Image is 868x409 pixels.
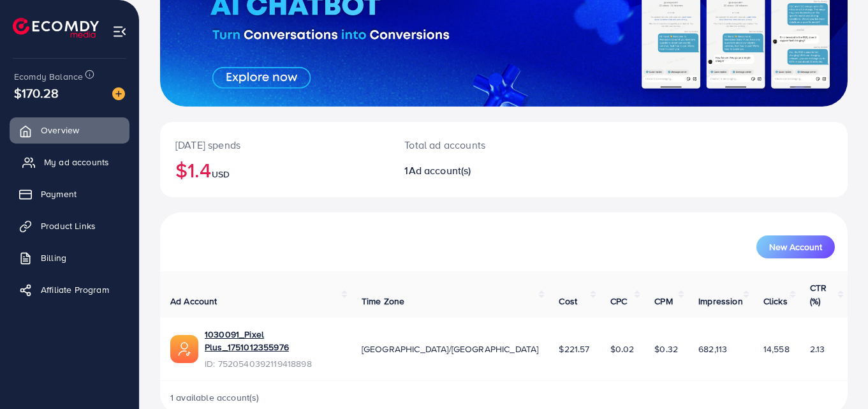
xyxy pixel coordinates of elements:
span: ID: 7520540392119418898 [205,357,341,370]
a: Affiliate Program [10,277,129,302]
span: 1 available account(s) [170,391,260,404]
span: $221.57 [559,343,589,355]
h2: 1 [404,165,546,177]
span: 2.13 [810,343,825,355]
span: $0.32 [654,343,678,355]
a: Product Links [10,213,129,239]
a: Payment [10,181,129,207]
button: New Account [756,235,835,258]
a: 1030091_Pixel Plus_1751012355976 [205,328,341,354]
span: $170.28 [14,84,59,102]
span: Impression [698,295,743,308]
span: Time Zone [362,295,404,308]
span: CPM [654,295,672,308]
img: logo [13,18,99,38]
iframe: Chat [814,352,858,399]
img: image [112,87,125,100]
span: Ecomdy Balance [14,70,83,83]
p: [DATE] spends [175,137,374,152]
span: Cost [559,295,577,308]
span: New Account [769,242,822,251]
a: Billing [10,245,129,271]
h2: $1.4 [175,158,374,182]
a: My ad accounts [10,149,129,175]
span: CTR (%) [810,281,827,307]
a: Overview [10,117,129,143]
p: Total ad accounts [404,137,546,152]
span: Ad account(s) [409,163,471,177]
span: USD [212,168,230,181]
span: [GEOGRAPHIC_DATA]/[GEOGRAPHIC_DATA] [362,343,539,355]
span: Billing [41,251,66,264]
span: 14,558 [763,343,790,355]
span: Ad Account [170,295,217,308]
span: CPC [610,295,627,308]
img: ic-ads-acc.e4c84228.svg [170,335,198,363]
img: menu [112,24,127,39]
span: My ad accounts [44,156,109,168]
span: Affiliate Program [41,283,109,296]
span: Payment [41,188,77,200]
span: Overview [41,124,79,137]
span: Product Links [41,219,96,232]
span: $0.02 [610,343,635,355]
span: Clicks [763,295,788,308]
span: 682,113 [698,343,727,355]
